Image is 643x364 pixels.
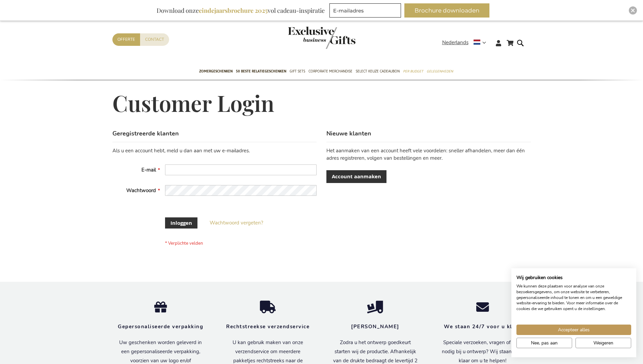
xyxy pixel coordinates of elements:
[140,33,169,46] a: Contact
[288,27,355,49] img: Exclusive Business gifts logo
[531,339,558,346] span: Nee, pas aan
[593,339,613,346] span: Weigeren
[516,325,631,335] button: Accepteer alle cookies
[404,3,489,18] button: Brochure downloaden
[629,6,637,14] div: Close
[516,338,572,348] button: Pas cookie voorkeuren aan
[516,275,631,281] h2: Wij gebruiken cookies
[309,68,352,75] span: Corporate Merchandise
[631,8,635,12] img: Close
[575,338,631,348] button: Alle cookies weigeren
[210,219,263,226] a: Wachtwoord vergeten?
[112,88,274,117] span: Customer Login
[329,3,401,18] input: E-mailadres
[236,68,286,75] span: 50 beste relatiegeschenken
[226,323,310,330] strong: Rechtstreekse verzendservice
[442,39,468,47] span: Nederlands
[309,63,352,80] a: Corporate Merchandise
[288,27,322,49] a: store logo
[356,68,400,75] span: Select Keuze Cadeaubon
[112,129,179,138] strong: Geregistreerde klanten
[403,63,423,80] a: Per Budget
[290,68,305,75] span: Gift Sets
[236,63,286,80] a: 50 beste relatiegeschenken
[165,217,197,229] button: Inloggen
[141,166,156,173] span: E-mail
[154,3,328,18] div: Download onze vol cadeau-inspiratie
[199,63,233,80] a: Zomergeschenken
[112,33,140,46] a: Offerte
[326,147,531,162] p: Het aanmaken van een account heeft vele voordelen: sneller afhandelen, meer dan één adres registr...
[427,63,453,80] a: Gelegenheden
[326,129,371,138] strong: Nieuwe klanten
[356,63,400,80] a: Select Keuze Cadeaubon
[165,164,317,175] input: E-mail
[329,3,403,20] form: marketing offers and promotions
[332,173,381,180] span: Account aanmaken
[444,323,521,330] strong: We staan 24/7 voor u klaar
[170,219,192,226] span: Inloggen
[427,68,453,75] span: Gelegenheden
[112,147,317,154] div: Als u een account hebt, meld u dan aan met uw e-mailadres.
[326,170,386,183] a: Account aanmaken
[126,187,156,194] span: Wachtwoord
[351,323,399,330] strong: [PERSON_NAME]
[403,68,423,75] span: Per Budget
[558,326,590,333] span: Accepteer alles
[210,219,263,226] span: Wachtwoord vergeten?
[199,6,268,14] b: eindejaarsbrochure 2025
[290,63,305,80] a: Gift Sets
[199,68,233,75] span: Zomergeschenken
[516,283,631,312] p: We kunnen deze plaatsen voor analyse van onze bezoekersgegevens, om onze website te verbeteren, g...
[118,323,203,330] strong: Gepersonaliseerde verpakking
